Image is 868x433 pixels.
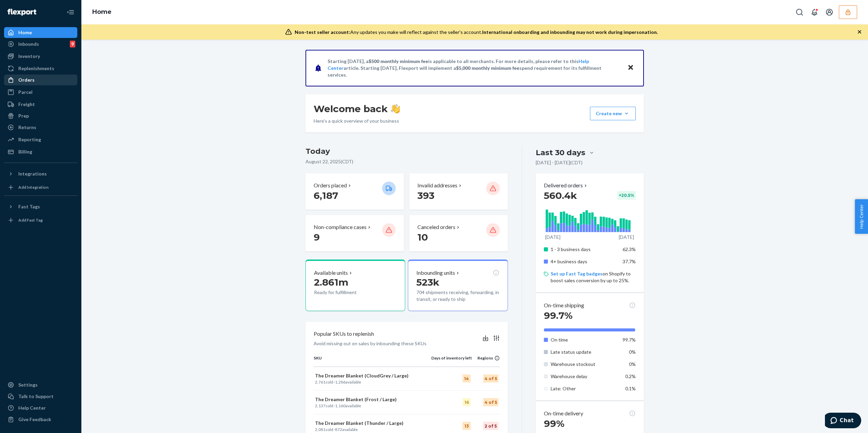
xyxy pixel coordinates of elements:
span: 2,081 [315,427,325,432]
a: Prep [4,110,77,121]
p: Non-compliance cases [314,223,367,231]
p: Starting [DATE], a is applicable to all merchants. For more details, please refer to this article... [328,58,621,78]
span: International onboarding and inbounding may not work during impersonation. [482,29,658,35]
div: 4 of 5 [483,398,498,406]
a: Freight [4,99,77,110]
a: Inventory [4,51,77,62]
span: 99% [544,418,565,429]
div: Add Fast Tag [18,217,43,223]
div: Inbounds [18,41,39,47]
span: 1,286 [335,379,346,385]
div: Replenishments [18,65,54,72]
p: On-time delivery [544,410,583,417]
p: [DATE] [619,234,634,241]
div: 16 [462,398,471,406]
p: Late: Other [551,385,617,392]
div: Parcel [18,89,33,96]
span: 2.861m [314,276,348,288]
div: Returns [18,124,36,131]
div: Add Integration [18,184,48,190]
div: Home [18,29,32,36]
button: Inbounding units523k704 shipments receiving, forwarding, in transit, or ready to ship [408,260,508,311]
div: 4 of 5 [483,374,498,383]
span: 872 [335,427,342,432]
p: Here’s a quick overview of your business [314,118,400,124]
button: Orders placed 6,187 [305,173,404,210]
p: Ready for fulfillment [314,289,377,296]
div: 9 [70,41,75,47]
th: Days of inventory left [431,355,472,367]
span: $500 monthly minimum fee [369,58,428,64]
p: The Dreamer Blanket (Frost / Large) [315,396,430,403]
p: Canceled orders [417,223,455,231]
p: Invalid addresses [417,182,457,189]
p: 4+ business days [551,258,617,265]
button: Give Feedback [4,414,77,425]
button: Create new [590,107,636,120]
span: Help Center [855,199,868,234]
a: Inbounds9 [4,39,77,49]
a: Help Center [4,403,77,413]
p: Popular SKUs to replenish [314,330,374,338]
div: Settings [18,382,38,388]
span: 2,137 [315,403,325,408]
span: 0% [629,349,636,355]
p: August 22, 2025 ( CDT ) [305,158,508,165]
button: Integrations [4,168,77,179]
span: 9 [314,231,320,243]
div: Reporting [18,136,41,143]
p: Avoid missing out on sales by inbounding these SKUs [314,340,427,347]
p: Available units [314,269,348,277]
button: Close Navigation [64,5,77,19]
button: Available units2.861mReady for fulfillment [305,260,405,311]
div: 14 [462,374,471,383]
span: 2,761 [315,379,325,385]
p: on Shopify to boost sales conversion by up to 25%. [551,270,636,284]
iframe: Opens a widget where you can chat to one of our agents [825,413,861,430]
button: Close [626,63,635,73]
button: Talk to Support [4,391,77,402]
p: Orders placed [314,182,347,189]
span: 0% [629,361,636,367]
div: Billing [18,148,32,155]
button: Open notifications [808,5,821,19]
button: Invalid addresses 393 [409,173,508,210]
a: Returns [4,122,77,133]
a: Settings [4,379,77,390]
p: [DATE] [545,234,560,241]
span: 99.7% [623,337,636,343]
a: Reporting [4,134,77,145]
button: Open account menu [823,5,836,19]
div: Prep [18,112,29,119]
p: On-time shipping [544,302,584,309]
span: 0.2% [625,373,636,379]
a: Billing [4,146,77,157]
button: Open Search Box [793,5,806,19]
img: Flexport logo [7,9,36,16]
div: Talk to Support [18,393,54,400]
p: Warehouse stockout [551,361,617,368]
p: 1 - 3 business days [551,246,617,253]
div: Fast Tags [18,203,40,210]
p: [DATE] - [DATE] ( CDT ) [536,159,583,166]
p: sold · available [315,427,430,432]
span: Non-test seller account: [295,29,350,35]
div: Help Center [18,405,46,411]
div: Orders [18,77,35,83]
p: Inbounding units [416,269,455,277]
a: Home [92,8,112,16]
div: Last 30 days [536,147,585,158]
span: 37.7% [623,259,636,264]
button: Delivered orders [544,182,588,189]
ol: breadcrumbs [87,2,117,22]
div: Freight [18,101,35,108]
div: Any updates you make will reflect against the seller's account. [295,29,658,36]
p: On time [551,336,617,343]
p: 704 shipments receiving, forwarding, in transit, or ready to ship [416,289,499,303]
a: Orders [4,75,77,85]
h3: Today [305,146,508,157]
span: 62.3% [623,246,636,252]
p: Late status update [551,349,617,355]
